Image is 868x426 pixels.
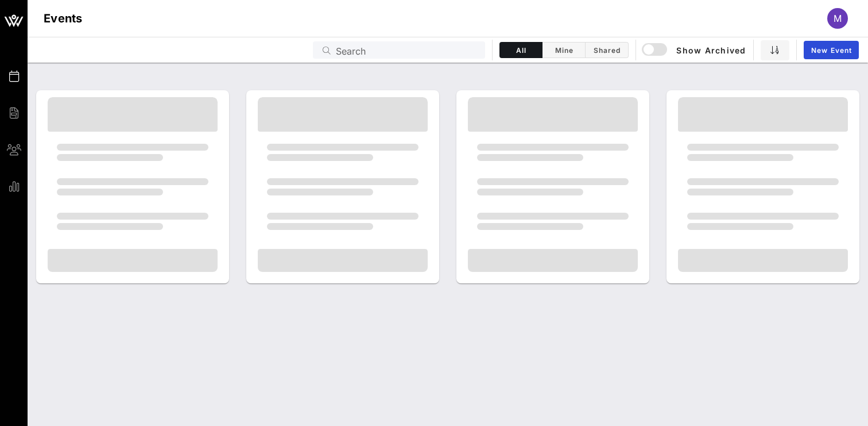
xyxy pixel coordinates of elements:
[549,46,578,55] span: Mine
[44,9,83,28] h1: Events
[499,42,542,58] button: All
[834,13,842,24] span: M
[592,46,621,55] span: Shared
[643,40,746,60] button: Show Archived
[507,46,535,55] span: All
[542,42,586,58] button: Mine
[827,8,848,29] div: M
[804,41,859,59] a: New Event
[811,46,852,55] span: New Event
[644,43,746,57] span: Show Archived
[586,42,629,58] button: Shared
